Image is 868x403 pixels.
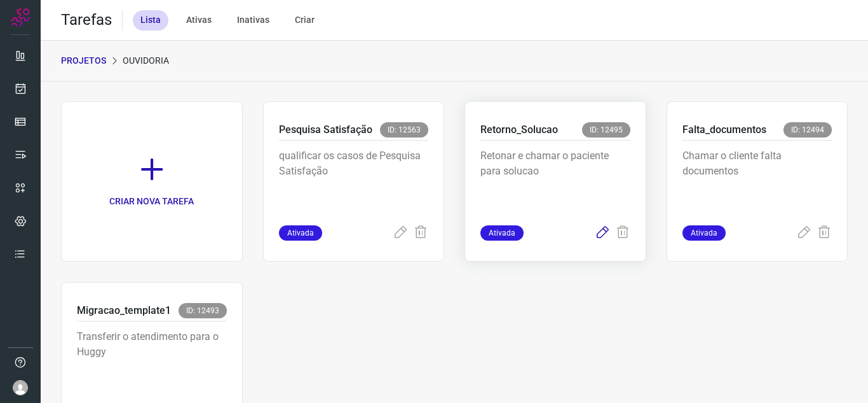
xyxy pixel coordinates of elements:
[109,195,194,208] p: CRIAR NOVA TAREFA
[179,303,227,318] span: ID: 12493
[582,122,630,138] span: ID: 12495
[682,225,726,241] span: Ativada
[682,148,832,212] p: Chamar o cliente falta documentos
[480,225,524,241] span: Ativada
[480,122,558,138] p: Retorno_Solucao
[61,54,106,67] p: PROJETOS
[480,148,630,212] p: Retonar e chamar o paciente para solucao
[783,122,832,138] span: ID: 12494
[11,8,30,27] img: Logo
[133,10,168,31] div: Lista
[287,10,322,31] div: Criar
[179,10,219,31] div: Ativas
[77,329,227,393] p: Transferir o atendimento para o Huggy
[279,225,322,241] span: Ativada
[279,122,372,138] p: Pesquisa Satisfação
[13,380,28,395] img: avatar-user-boy.jpg
[380,122,428,138] span: ID: 12563
[682,122,766,138] p: Falta_documentos
[61,101,243,262] a: CRIAR NOVA TAREFA
[279,148,429,212] p: qualificar os casos de Pesquisa Satisfação
[123,54,169,67] p: Ouvidoria
[229,10,277,31] div: Inativas
[61,11,112,29] h2: Tarefas
[77,303,171,318] p: Migracao_template1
